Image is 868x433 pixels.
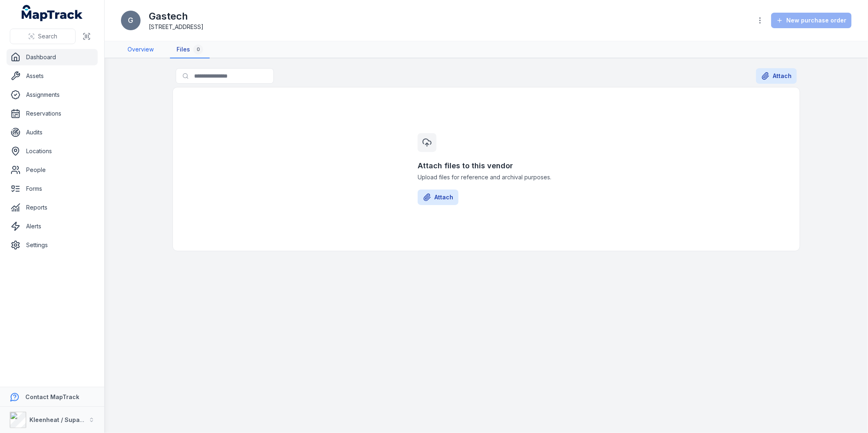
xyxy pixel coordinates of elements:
[128,15,134,26] span: G
[7,162,98,178] a: People
[7,199,98,216] a: Reports
[418,173,555,181] span: Upload files for reference and archival purposes.
[193,45,203,54] div: 0
[38,32,57,40] span: Search
[10,29,76,44] button: Search
[756,68,797,84] button: Attach
[7,218,98,234] a: Alerts
[149,10,204,23] h1: Gastech
[418,190,459,205] button: Attach
[7,143,98,159] a: Locations
[418,160,555,172] h3: Attach files to this vendor
[29,416,90,423] strong: Kleenheat / Supagas
[121,41,160,58] a: Overview
[7,49,98,65] a: Dashboard
[170,41,210,58] a: Files0
[149,23,204,31] span: 24 Baretta Road, Wangara 6065, Western Australia
[7,68,98,84] a: Assets
[7,237,98,253] a: Settings
[25,393,79,400] strong: Contact MapTrack
[7,181,98,197] a: Forms
[22,5,83,21] a: MapTrack
[7,105,98,122] a: Reservations
[7,87,98,103] a: Assignments
[7,124,98,141] a: Audits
